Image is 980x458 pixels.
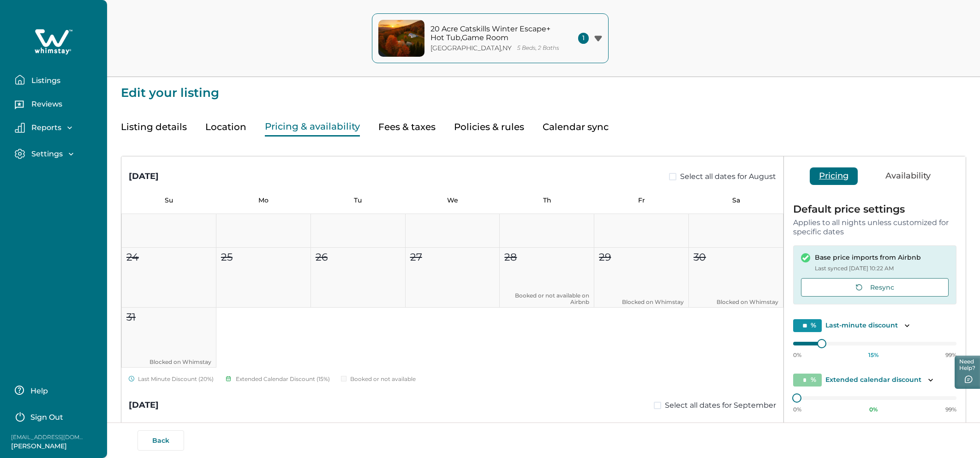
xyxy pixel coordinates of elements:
[29,100,62,109] p: Reviews
[825,375,921,385] p: Extended calendar discount
[225,375,330,383] div: Extended Calendar Discount (15%)
[801,278,949,297] button: Resync
[689,248,783,308] button: 30Blocked on Whimstay
[29,149,63,159] p: Settings
[578,33,589,44] span: 1
[680,171,776,182] span: Select all dates for August
[15,381,96,399] button: Help
[517,45,559,52] p: 5 Beds, 2 Baths
[15,149,100,159] button: Settings
[594,196,689,204] p: Fr
[129,170,159,183] div: [DATE]
[126,359,211,365] p: Blocked on Whimstay
[378,20,424,57] img: property-cover
[405,196,500,204] p: We
[372,13,609,63] button: property-cover20 Acre Catskills Winter Escape+ Hot Tub,Game Room[GEOGRAPHIC_DATA],NY5 Beds, 2 Baths1
[925,375,936,386] button: Toggle description
[793,406,801,413] p: 0%
[122,308,216,368] button: 31Blocked on Whimstay
[28,387,48,396] p: Help
[599,299,684,305] p: Blocked on Whimstay
[129,375,214,383] div: Last Minute Discount (20%)
[793,218,956,236] p: Applies to all nights unless customized for specific dates
[15,96,100,115] button: Reviews
[945,406,956,413] p: 99%
[121,196,216,204] p: Su
[504,292,589,305] p: Booked or not available on Airbnb
[454,118,524,137] button: Policies & rules
[793,204,956,214] p: Default price settings
[815,253,921,262] p: Base price imports from Airbnb
[129,399,159,411] div: [DATE]
[815,264,921,273] p: Last synced [DATE] 10:22 AM
[126,309,136,325] p: 31
[876,167,940,185] button: Availability
[11,433,85,442] p: [EMAIL_ADDRESS][DOMAIN_NAME]
[205,118,246,137] button: Location
[265,118,360,137] button: Pricing & availability
[11,442,85,451] p: [PERSON_NAME]
[15,71,100,89] button: Listings
[504,250,517,265] p: 28
[121,118,187,137] button: Listing details
[311,196,405,204] p: Tu
[341,375,416,383] div: Booked or not available
[216,196,311,204] p: Mo
[30,413,63,422] p: Sign Out
[868,351,878,359] p: 15 %
[902,320,913,331] button: Toggle description
[825,321,898,330] p: Last-minute discount
[15,123,100,133] button: Reports
[665,400,776,411] span: Select all dates for September
[29,123,61,132] p: Reports
[121,77,966,99] p: Edit your listing
[430,44,512,52] p: [GEOGRAPHIC_DATA] , NY
[378,118,436,137] button: Fees & taxes
[689,196,783,204] p: Sa
[430,24,555,42] p: 20 Acre Catskills Winter Escape+ Hot Tub,Game Room
[594,248,689,308] button: 29Blocked on Whimstay
[869,406,878,413] p: 0 %
[693,250,706,265] p: 30
[599,250,611,265] p: 29
[29,76,60,85] p: Listings
[500,196,594,204] p: Th
[543,118,609,137] button: Calendar sync
[137,430,184,451] button: Back
[693,299,778,305] p: Blocked on Whimstay
[945,351,956,359] p: 99%
[793,351,801,359] p: 0%
[500,248,594,308] button: 28Booked or not available on Airbnb
[810,167,858,185] button: Pricing
[15,407,96,425] button: Sign Out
